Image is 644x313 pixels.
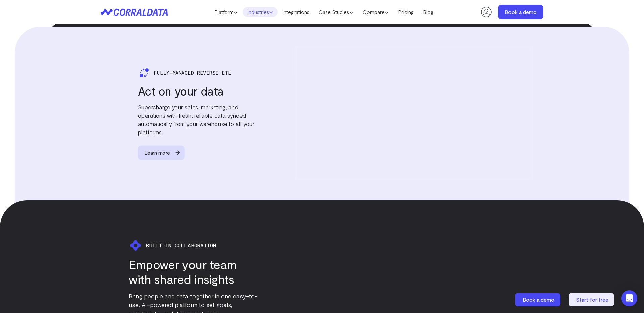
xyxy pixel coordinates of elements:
[138,145,176,160] span: Learn more
[418,7,438,17] a: Blog
[576,296,608,303] span: Start for free
[358,7,393,17] a: Compare
[138,103,265,136] p: Supercharge your sales, marketing, and operations with fresh, reliable data synced automatically ...
[393,7,418,17] a: Pricing
[314,7,358,17] a: Case Studies
[129,257,262,287] h3: Empower your team with shared insights
[243,7,278,17] a: Industries
[210,7,243,17] a: Platform
[498,5,543,19] a: Book a demo
[515,293,562,306] a: Book a demo
[278,7,314,17] a: Integrations
[146,242,216,248] span: BUILT-IN COLLABORATION
[154,70,231,75] span: Fully-managed Reverse Etl
[569,293,615,306] a: Start for free
[138,84,265,98] h3: Act on your data
[621,290,637,306] div: Open Intercom Messenger
[138,145,191,160] a: Learn more
[523,296,554,303] span: Book a demo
